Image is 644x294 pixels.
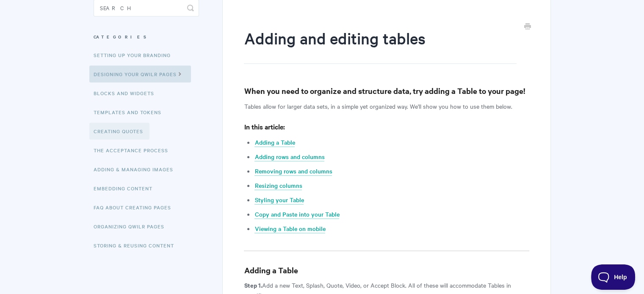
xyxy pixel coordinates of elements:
a: Adding rows and columns [254,152,324,162]
h3: Adding a Table [244,264,529,276]
a: Storing & Reusing Content [94,237,180,254]
a: The Acceptance Process [94,142,174,159]
strong: In this article: [244,122,285,131]
a: Resizing columns [254,181,302,190]
h3: Categories [94,29,199,44]
a: Embedding Content [94,180,159,197]
a: Organizing Qwilr Pages [94,218,171,235]
a: Print this Article [524,22,531,32]
a: Creating Quotes [89,123,149,140]
a: Removing rows and columns [254,167,332,176]
h1: Adding and editing tables [244,27,516,64]
a: Styling your Table [254,195,304,205]
iframe: Toggle Customer Support [591,264,636,290]
a: Setting up your Branding [94,47,177,63]
a: Adding & Managing Images [94,161,180,178]
a: FAQ About Creating Pages [94,199,177,216]
a: Adding a Table [254,138,295,147]
strong: Step 1. [244,280,262,289]
a: Copy and Paste into your Table [254,210,339,219]
a: Viewing a Table on mobile [254,224,325,234]
a: Blocks and Widgets [94,85,160,102]
p: Tables allow for larger data sets, in a simple yet organized way. We'll show you how to use them ... [244,101,529,111]
a: Designing Your Qwilr Pages [89,66,191,82]
h3: When you need to organize and structure data, try adding a Table to your page! [244,85,529,97]
a: Templates and Tokens [94,104,168,121]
